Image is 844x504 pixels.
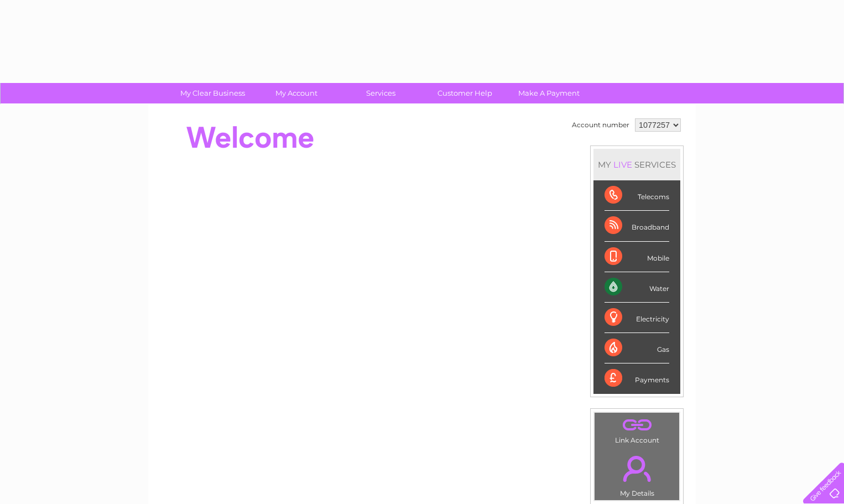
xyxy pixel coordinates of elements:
td: Link Account [594,412,680,447]
div: MY SERVICES [593,149,680,180]
a: Services [335,83,426,103]
div: LIVE [611,159,634,170]
a: My Clear Business [167,83,258,103]
div: Telecoms [605,180,669,211]
a: . [597,415,676,435]
td: My Details [594,446,680,501]
div: Mobile [605,242,669,272]
div: Gas [605,333,669,363]
a: Customer Help [419,83,510,103]
div: Water [605,272,669,303]
div: Broadband [605,211,669,241]
a: Make A Payment [503,83,595,103]
a: . [597,449,676,488]
div: Electricity [605,303,669,333]
div: Payments [605,363,669,393]
td: Account number [569,116,632,134]
a: My Account [251,83,342,103]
